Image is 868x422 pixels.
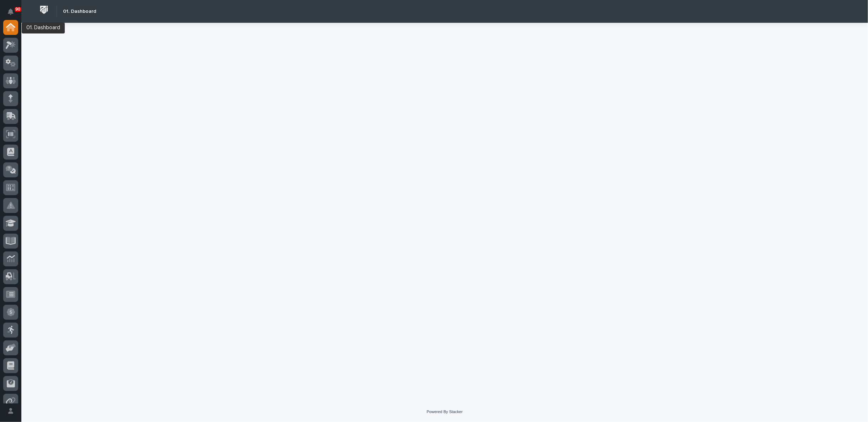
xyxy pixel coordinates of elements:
a: Powered By Stacker [427,410,463,414]
img: Workspace Logo [37,3,51,16]
h2: 01. Dashboard [63,9,96,15]
button: Notifications [3,4,18,19]
p: 90 [16,7,20,12]
div: Notifications90 [9,9,18,20]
